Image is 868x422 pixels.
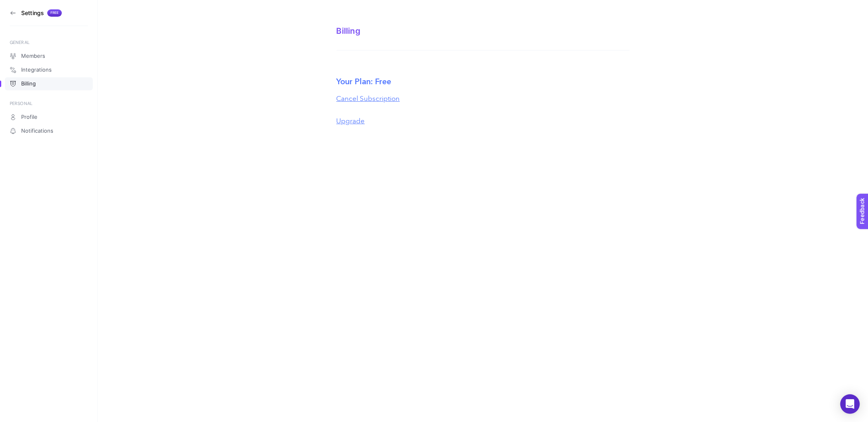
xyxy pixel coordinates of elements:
a: Members [5,50,93,63]
a: Profile [5,111,93,124]
a: Integrations [5,63,93,77]
span: Integrations [21,67,52,73]
a: Billing [5,77,93,90]
div: Open Intercom Messenger [840,394,860,414]
span: Profile [21,114,37,120]
span: Members [21,53,45,59]
div: Billing [337,26,630,36]
span: Notifications [21,128,53,134]
div: PERSONAL [10,100,88,107]
button: Upgrade [337,116,365,127]
h3: Settings [21,10,44,16]
span: Billing [21,81,36,87]
span: Feedback [5,2,31,9]
a: Notifications [5,125,93,138]
button: Cancel Subscription [337,95,400,102]
label: Your Plan: Free [337,76,391,88]
span: Free [50,11,59,15]
div: GENERAL [10,39,88,46]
